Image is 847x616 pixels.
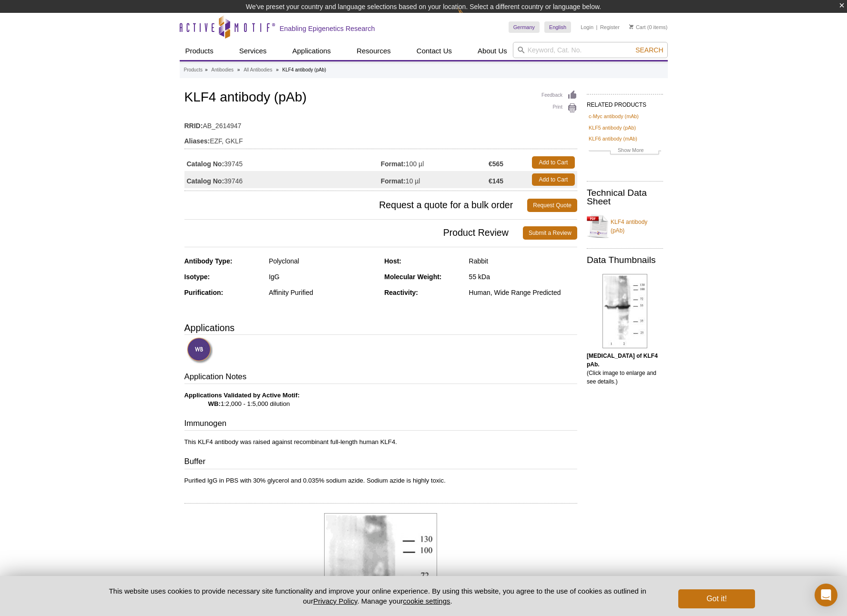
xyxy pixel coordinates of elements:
div: Rabbit [469,257,577,265]
td: 10 µl [381,171,489,188]
strong: Antibody Type: [184,257,233,265]
h2: Technical Data Sheet [587,189,663,206]
a: Add to Cart [532,173,575,186]
h2: Enabling Epigenetics Research [280,24,375,33]
a: Add to Cart [532,156,575,169]
img: KLF4 antibody (pAb) tested by Western blot. [602,274,647,348]
strong: RRID: [184,121,203,130]
td: 39745 [184,154,381,171]
h3: Application Notes [184,371,577,384]
a: Products [180,42,219,60]
p: This KLF4 antibody was raised against recombinant full-length human KLF4. [184,438,577,446]
li: » [276,67,279,72]
a: Antibodies [211,66,234,74]
div: 55 kDa [469,273,577,281]
strong: Host: [384,257,401,265]
b: Applications Validated by Active Motif: [184,392,300,399]
a: Register [600,24,620,30]
a: Login [581,24,593,30]
td: 100 µl [381,154,489,171]
img: Your Cart [629,24,633,29]
a: Germany [509,21,540,33]
div: Affinity Purified [269,288,377,297]
p: 1:2,000 - 1:5,000 dilution [184,391,577,408]
a: Services [234,42,273,60]
button: cookie settings [403,597,450,605]
span: Search [635,46,663,54]
a: Submit a Review [523,226,577,240]
h2: RELATED PRODUCTS [587,94,663,111]
div: IgG [269,273,377,281]
h3: Applications [184,321,577,335]
strong: WB: [208,400,221,407]
li: KLF4 antibody (pAb) [282,67,326,72]
a: English [544,21,571,33]
h1: KLF4 antibody (pAb) [184,90,577,106]
b: [MEDICAL_DATA] of KLF4 pAb. [587,353,658,368]
strong: €565 [489,160,503,168]
td: 39746 [184,171,381,188]
a: Cart [629,24,646,30]
a: Feedback [541,90,577,101]
a: Contact Us [411,42,458,60]
strong: Catalog No: [187,160,225,168]
input: Keyword, Cat. No. [513,42,668,58]
li: » [237,67,240,72]
img: Western Blot Validated [187,337,213,364]
td: AB_2614947 [184,116,577,131]
td: EZF, GKLF [184,131,577,146]
strong: Format: [381,177,406,185]
a: Privacy Policy [313,597,357,605]
strong: Molecular Weight: [384,273,441,281]
p: Purified IgG in PBS with 30% glycerol and 0.035% sodium azide. Sodium azide is highly toxic. [184,476,577,485]
strong: Catalog No: [187,177,225,185]
strong: Reactivity: [384,289,418,296]
a: KLF5 antibody (pAb) [589,123,636,132]
strong: Isotype: [184,273,210,281]
button: Got it! [678,589,755,608]
a: Print [541,103,577,113]
p: (Click image to enlarge and see details.) [587,352,663,386]
a: c-Myc antibody (mAb) [589,112,639,121]
h3: Buffer [184,456,577,469]
strong: Format: [381,160,406,168]
a: All Antibodies [244,66,272,74]
h2: Data Thumbnails [587,256,663,264]
a: About Us [472,42,513,60]
span: Product Review [184,226,523,240]
li: | [596,21,598,33]
div: Polyclonal [269,257,377,265]
a: Products [184,66,203,74]
p: This website uses cookies to provide necessary site functionality and improve your online experie... [92,586,663,606]
button: Search [633,46,666,54]
div: Human, Wide Range Predicted [469,288,577,297]
a: KLF4 antibody (pAb) [587,212,663,241]
a: KLF6 antibody (mAb) [589,134,637,143]
a: Resources [351,42,397,60]
a: Applications [286,42,337,60]
li: (0 items) [629,21,668,33]
strong: €145 [489,177,503,185]
h3: Immunogen [184,418,577,431]
span: Request a quote for a bulk order [184,199,528,212]
strong: Purification: [184,289,224,296]
img: Change Here [458,7,483,30]
li: » [205,67,208,72]
a: Show More [589,146,661,157]
a: Request Quote [527,199,577,212]
div: Open Intercom Messenger [815,584,837,606]
strong: Aliases: [184,137,210,145]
